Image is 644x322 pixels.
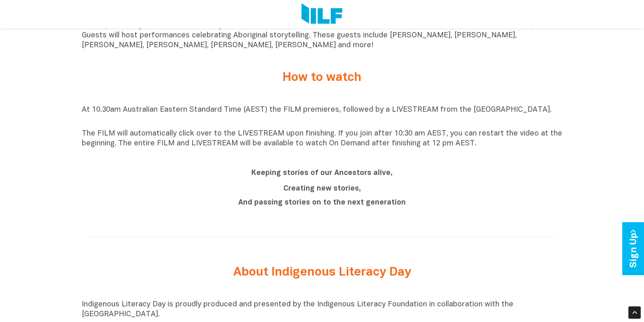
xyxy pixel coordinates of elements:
[168,266,476,279] h2: About Indigenous Literacy Day
[82,105,562,125] p: At 10.30am Australian Eastern Standard Time (AEST) the FILM premieres, followed by a LIVESTREAM f...
[628,306,641,319] div: Scroll Back to Top
[82,129,562,149] p: The FILM will automatically click over to the LIVESTREAM upon finishing. If you join after 10:30 ...
[251,170,393,177] b: Keeping stories of our Ancestors alive,
[168,71,476,85] h2: How to watch
[283,185,361,192] b: Creating new stories,
[301,3,342,25] img: Logo
[238,199,406,206] b: And passing stories on to the next generation
[82,21,562,51] p: Directly following this, the ILF is hosting a LIVESTREAMED performance at [GEOGRAPHIC_DATA] where...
